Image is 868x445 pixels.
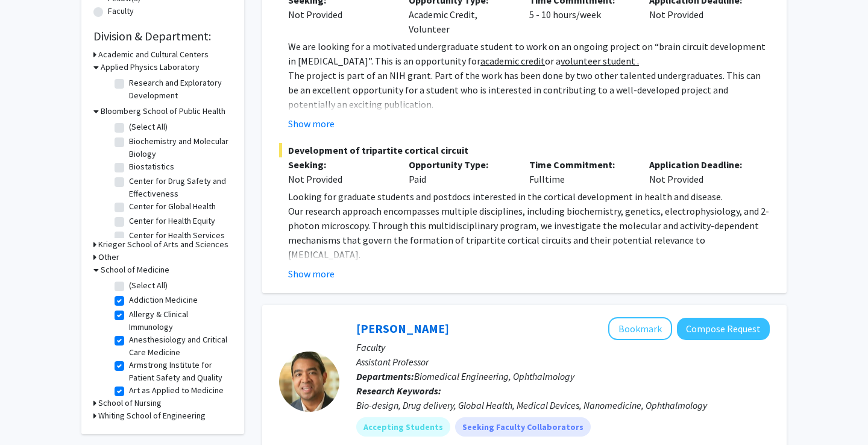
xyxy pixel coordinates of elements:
div: Not Provided [288,7,391,22]
span: Development of tripartite cortical circuit [279,143,770,157]
label: Center for Health Equity [129,215,215,227]
label: Center for Drug Safety and Effectiveness [129,175,229,200]
h2: Division & Department: [93,29,232,43]
label: Faculty [108,5,134,17]
h3: School of Nursing [98,397,162,409]
h3: Krieger School of Arts and Sciences [98,238,228,251]
label: Research and Exploratory Development [129,77,229,102]
label: Biochemistry and Molecular Biology [129,135,229,160]
b: Research Keywords: [356,385,441,397]
h3: School of Medicine [101,264,169,276]
p: Looking for graduate students and postdocs interested in the cortical development in health and d... [288,189,770,204]
p: Time Commitment: [529,157,632,172]
p: Assistant Professor [356,355,770,369]
p: The project is part of an NIH grant. Part of the work has been done by two other talented undergr... [288,68,770,112]
div: Not Provided [640,157,761,186]
p: Our research approach encompasses multiple disciplines, including biochemistry, genetics, electro... [288,204,770,262]
p: Seeking: [288,157,391,172]
label: Center for Global Health [129,200,216,213]
label: Anesthesiology and Critical Care Medicine [129,333,229,359]
label: Biostatistics [129,160,174,173]
label: (Select All) [129,279,168,292]
label: Art as Applied to Medicine [129,384,224,397]
div: Bio-design, Drug delivery, Global Health, Medical Devices, Nanomedicine, Ophthalmology [356,398,770,412]
iframe: Chat [9,391,51,436]
mat-chip: Accepting Students [356,417,450,437]
p: We are looking for a motivated undergraduate student to work on an ongoing project on “brain circ... [288,39,770,68]
b: Departments: [356,370,414,382]
h3: Academic and Cultural Centers [98,48,209,61]
p: Application Deadline: [649,157,752,172]
button: Show more [288,116,335,131]
h3: Applied Physics Laboratory [101,61,200,74]
label: Allergy & Clinical Immunology [129,308,229,333]
button: Show more [288,267,335,281]
p: Opportunity Type: [409,157,511,172]
h3: Other [98,251,119,264]
label: Addiction Medicine [129,294,198,306]
mat-chip: Seeking Faculty Collaborators [455,417,591,437]
u: volunteer student . [561,55,639,67]
div: Paid [400,157,520,186]
button: Add Kunal Parikh to Bookmarks [608,317,672,340]
h3: Bloomberg School of Public Health [101,105,225,118]
button: Compose Request to Kunal Parikh [677,318,770,340]
h3: Whiting School of Engineering [98,409,206,422]
label: (Select All) [129,121,168,133]
div: Fulltime [520,157,641,186]
label: Armstrong Institute for Patient Safety and Quality [129,359,229,384]
span: Biomedical Engineering, Ophthalmology [414,370,574,382]
a: [PERSON_NAME] [356,321,449,336]
div: Not Provided [288,172,391,186]
label: Center for Health Services and Outcomes Research [129,229,229,254]
p: Faculty [356,340,770,355]
u: academic credit [480,55,545,67]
